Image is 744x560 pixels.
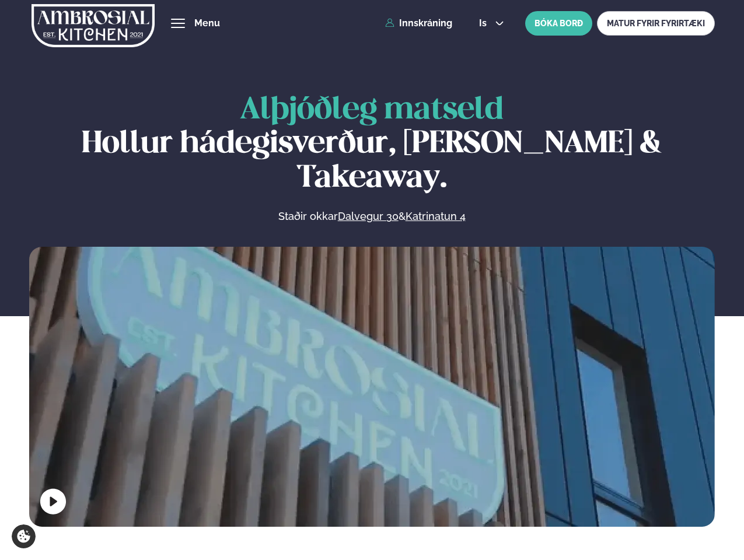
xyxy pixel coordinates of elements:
[406,209,466,223] a: Katrinatun 4
[29,93,715,195] h1: Hollur hádegisverður, [PERSON_NAME] & Takeaway.
[597,11,715,36] a: MATUR FYRIR FYRIRTÆKI
[171,16,185,30] button: hamburger
[385,18,452,29] a: Innskráning
[479,19,490,28] span: is
[525,11,592,36] button: BÓKA BORÐ
[151,209,592,223] p: Staðir okkar &
[470,19,514,28] button: is
[32,2,155,50] img: logo
[12,524,36,548] a: Cookie settings
[338,209,399,223] a: Dalvegur 30
[240,96,504,125] span: Alþjóðleg matseld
